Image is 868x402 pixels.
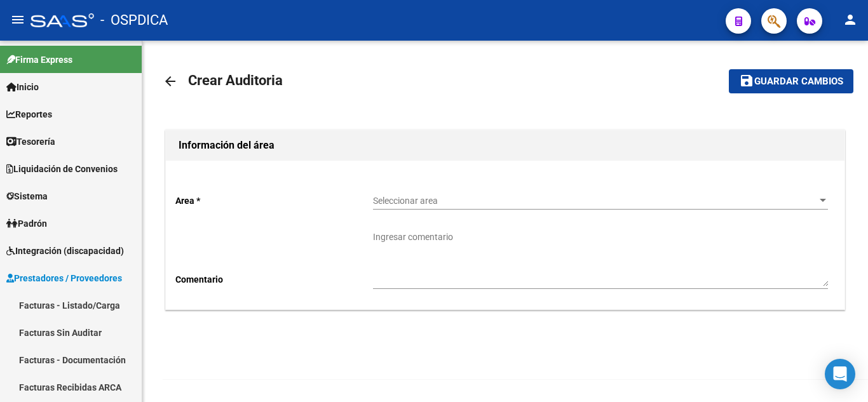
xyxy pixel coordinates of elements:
[6,53,72,67] span: Firma Express
[754,76,843,88] span: Guardar cambios
[6,135,55,149] span: Tesorería
[6,271,122,285] span: Prestadores / Proveedores
[843,12,858,27] mat-icon: person
[6,217,47,231] span: Padrón
[6,80,39,94] span: Inicio
[6,244,124,258] span: Integración (discapacidad)
[373,196,817,206] span: Seleccionar area
[179,135,832,156] h1: Información del área
[100,6,168,34] span: - OSPDICA
[6,189,48,203] span: Sistema
[175,194,373,208] p: Area *
[163,74,178,89] mat-icon: arrow_back
[6,162,118,176] span: Liquidación de Convenios
[175,272,373,286] p: Comentario
[10,12,25,27] mat-icon: menu
[729,69,853,93] button: Guardar cambios
[739,73,754,88] mat-icon: save
[6,107,52,121] span: Reportes
[188,72,283,88] span: Crear Auditoria
[825,359,855,389] div: Open Intercom Messenger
